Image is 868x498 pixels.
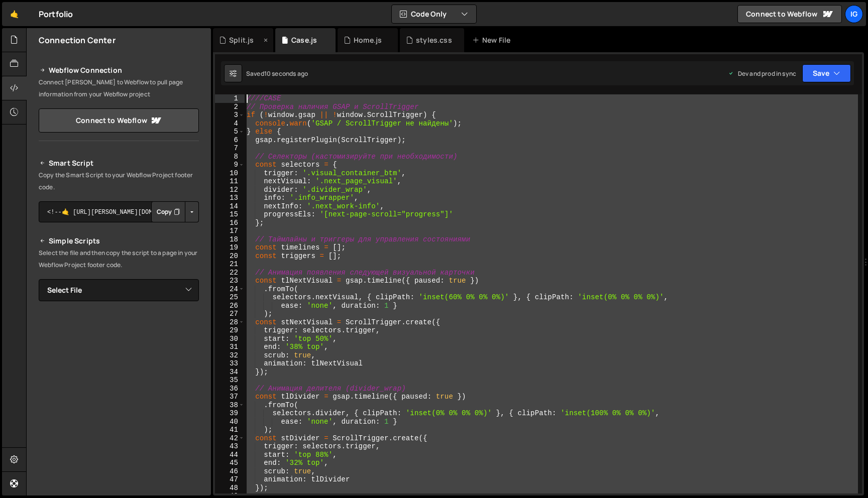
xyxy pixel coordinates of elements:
[39,201,199,222] textarea: <!--🤙 [URL][PERSON_NAME][DOMAIN_NAME]> <script>document.addEventListener("DOMContentLoaded", func...
[215,442,245,451] div: 43
[215,326,245,335] div: 29
[215,210,245,219] div: 15
[215,351,245,360] div: 32
[215,219,245,227] div: 16
[845,5,863,23] a: Ig
[215,136,245,145] div: 6
[215,376,245,385] div: 35
[151,201,199,222] div: Button group with nested dropdown
[215,459,245,467] div: 45
[215,119,245,128] div: 4
[39,35,116,46] h2: Connection Center
[215,153,245,161] div: 8
[39,108,199,133] a: Connect to Webflow
[215,318,245,327] div: 28
[215,235,245,244] div: 18
[392,5,476,23] button: Code Only
[737,5,842,23] a: Connect to Webflow
[215,227,245,235] div: 17
[802,64,851,82] button: Save
[215,467,245,476] div: 46
[215,243,245,252] div: 19
[39,169,199,193] p: Copy the Smart Script to your Webflow Project footer code.
[246,69,308,78] div: Saved
[215,293,245,302] div: 25
[728,69,796,78] div: Dev and prod in sync
[215,202,245,211] div: 14
[215,103,245,111] div: 2
[215,285,245,294] div: 24
[215,194,245,202] div: 13
[354,35,382,45] div: Home.js
[215,451,245,459] div: 44
[215,177,245,186] div: 11
[215,359,245,368] div: 33
[215,409,245,418] div: 39
[215,128,245,136] div: 5
[215,252,245,261] div: 20
[39,235,199,247] h2: Simple Scripts
[215,426,245,434] div: 41
[215,302,245,310] div: 26
[39,157,199,169] h2: Smart Script
[215,277,245,285] div: 23
[215,385,245,393] div: 36
[215,310,245,318] div: 27
[472,35,514,45] div: New File
[215,393,245,401] div: 37
[264,69,308,78] div: 10 seconds ago
[229,35,254,45] div: Split.js
[39,8,73,20] div: Portfolio
[215,161,245,169] div: 9
[39,64,199,76] h2: Webflow Connection
[215,269,245,277] div: 22
[39,247,199,271] p: Select the file and then copy the script to a page in your Webflow Project footer code.
[151,201,185,222] button: Copy
[215,484,245,492] div: 48
[215,343,245,351] div: 31
[215,418,245,426] div: 40
[215,169,245,178] div: 10
[215,111,245,119] div: 3
[215,186,245,194] div: 12
[215,335,245,343] div: 30
[215,144,245,153] div: 7
[39,318,200,408] iframe: YouTube video player
[39,76,199,100] p: Connect [PERSON_NAME] to Webflow to pull page information from your Webflow project
[215,260,245,269] div: 21
[2,2,27,26] a: 🤙
[215,475,245,484] div: 47
[215,401,245,410] div: 38
[215,368,245,377] div: 34
[215,94,245,103] div: 1
[215,434,245,443] div: 42
[291,35,317,45] div: Case.js
[416,35,452,45] div: styles.css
